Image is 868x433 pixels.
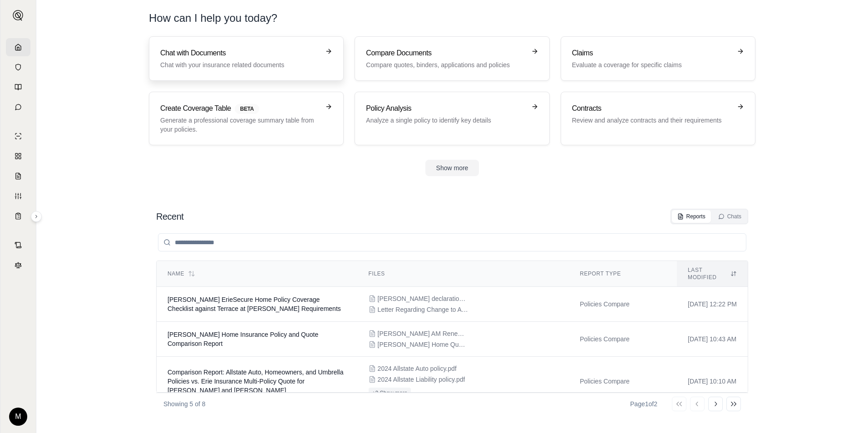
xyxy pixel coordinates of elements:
[677,322,748,357] td: [DATE] 10:43 AM
[378,364,457,373] span: 2024 Allstate Auto policy.pdf
[6,187,30,205] a: Custom Report
[160,103,320,114] h3: Create Coverage Table
[718,213,741,220] div: Chats
[9,6,27,25] button: Expand sidebar
[355,92,549,145] a: Policy AnalysisAnalyze a single policy to identify key details
[160,48,320,59] h3: Chat with Documents
[355,36,549,81] a: Compare DocumentsCompare quotes, binders, applications and policies
[378,305,469,314] span: Letter Regarding Change to Association Insurance - 8.22.25.pdf
[630,399,657,408] div: Page 1 of 2
[369,388,411,399] button: +2 Show more
[235,104,259,114] span: BETA
[366,60,525,69] p: Compare quotes, binders, applications and policies
[572,48,731,59] h3: Claims
[378,329,469,338] span: S. Kimble AM Renewal.pdf
[6,167,30,185] a: Claim Coverage
[677,213,705,220] div: Reports
[149,11,755,25] h1: How can I help you today?
[31,211,42,222] button: Expand sidebar
[160,116,320,134] p: Generate a professional coverage summary table from your policies.
[677,357,748,406] td: [DATE] 10:10 AM
[149,36,344,81] a: Chat with DocumentsChat with your insurance related documents
[572,60,731,69] p: Evaluate a coverage for specific claims
[572,103,731,114] h3: Contracts
[6,127,30,145] a: Single Policy
[160,60,320,69] p: Chat with your insurance related documents
[168,331,318,347] span: Sara Kimble Home Insurance Policy and Quote Comparison Report
[168,369,344,394] span: Comparison Report: Allstate Auto, Homeowners, and Umbrella Policies vs. Erie Insurance Multi-Poli...
[569,287,677,322] td: Policies Compare
[425,160,479,176] button: Show more
[688,266,737,281] div: Last modified
[6,98,30,116] a: Chat
[569,357,677,406] td: Policies Compare
[9,408,27,426] div: M
[572,116,731,125] p: Review and analyze contracts and their requirements
[378,294,469,303] span: m. oniell declarations.pdf
[6,78,30,96] a: Prompt Library
[561,92,755,145] a: ContractsReview and analyze contracts and their requirements
[713,210,747,223] button: Chats
[366,103,525,114] h3: Policy Analysis
[569,261,677,287] th: Report Type
[156,210,183,223] h2: Recent
[163,399,206,408] p: Showing 5 of 8
[13,10,24,21] img: Expand sidebar
[168,296,341,312] span: Matthew O'Neill ErieSecure Home Policy Coverage Checklist against Terrace at Montgomery HOA Requi...
[569,322,677,357] td: Policies Compare
[378,375,465,384] span: 2024 Allstate Liability policy.pdf
[168,270,347,277] div: Name
[366,48,525,59] h3: Compare Documents
[378,340,469,349] span: S. Kimble Home Quote.pdf
[677,287,748,322] td: [DATE] 12:22 PM
[6,38,30,56] a: Home
[358,261,569,287] th: Files
[366,116,525,125] p: Analyze a single policy to identify key details
[672,210,711,223] button: Reports
[561,36,755,81] a: ClaimsEvaluate a coverage for specific claims
[149,92,344,145] a: Create Coverage TableBETAGenerate a professional coverage summary table from your policies.
[6,207,30,225] a: Coverage Table
[6,236,30,254] a: Contract Analysis
[6,256,30,274] a: Legal Search Engine
[6,58,30,76] a: Documents Vault
[6,147,30,165] a: Policy Comparisons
